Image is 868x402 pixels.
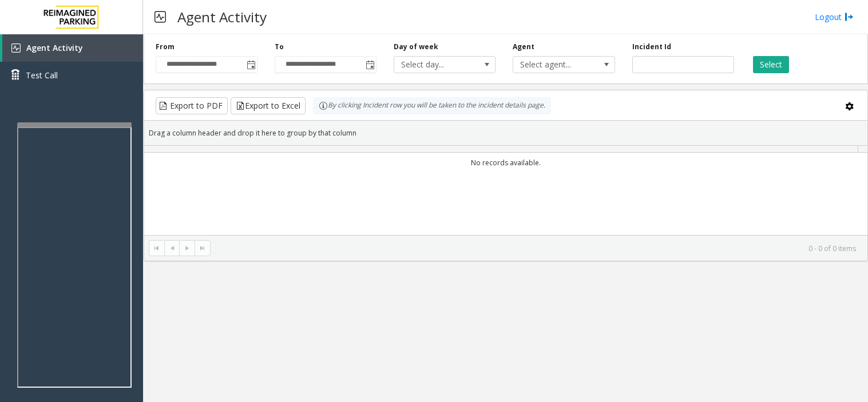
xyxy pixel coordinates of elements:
td: No records available. [144,153,867,173]
span: Select day... [394,57,475,73]
img: 'icon' [11,43,21,53]
button: Select [753,56,789,73]
span: Test Call [26,69,58,81]
kendo-pager-info: 0 - 0 of 0 items [217,244,856,253]
span: Toggle popup [244,57,257,73]
button: Export to Excel [231,97,306,114]
div: By clicking Incident row you will be taken to the incident details page. [313,97,551,114]
label: From [156,42,175,52]
label: Agent [513,42,534,52]
span: Select agent... [513,57,594,73]
button: Export to PDF [156,97,228,114]
a: Logout [815,11,854,23]
div: Drag a column header and drop it here to group by that column [144,123,867,143]
label: Day of week [394,42,438,52]
img: logout [845,11,854,23]
span: Agent Activity [26,42,83,53]
img: pageIcon [154,3,166,31]
img: infoIcon.svg [319,101,328,110]
label: Incident Id [632,42,671,52]
h3: Agent Activity [172,3,272,31]
a: Agent Activity [2,34,143,62]
div: Data table [144,146,867,235]
span: NO DATA FOUND [513,56,615,73]
label: To [275,42,284,52]
span: Toggle popup [363,57,376,73]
